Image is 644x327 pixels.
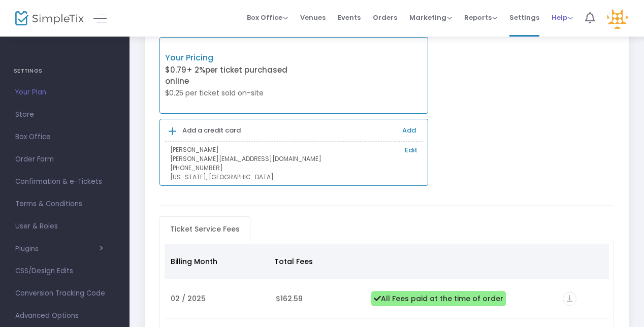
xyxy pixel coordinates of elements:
[14,61,116,81] h4: SETTINGS
[15,108,114,121] span: Store
[164,221,246,237] span: Ticket Service Fees
[552,13,573,22] span: Help
[300,5,326,30] span: Venues
[165,64,294,87] p: $0.79 per ticket purchased online
[371,291,506,306] span: All Fees paid at the time of order
[405,145,417,155] a: Edit
[15,86,114,99] span: Your Plan
[15,198,114,211] span: Terms & Conditions
[15,220,114,233] span: User & Roles
[338,5,361,30] span: Events
[276,293,303,304] span: $162.59
[170,145,418,154] p: [PERSON_NAME]
[165,244,268,279] th: Billing Month
[165,52,294,64] p: Your Pricing
[373,5,397,30] span: Orders
[15,153,114,166] span: Order Form
[15,265,114,278] span: CSS/Design Edits
[170,163,418,173] p: [PHONE_NUMBER]
[268,244,363,279] th: Total Fees
[563,292,576,306] i: vertical_align_bottom
[15,175,114,188] span: Confirmation & e-Tickets
[563,295,576,305] a: vertical_align_bottom
[402,125,416,135] a: Add
[186,64,205,75] span: + 2%
[15,309,114,322] span: Advanced Options
[247,13,288,22] span: Box Office
[15,287,114,300] span: Conversion Tracking Code
[182,125,241,135] b: Add a credit card
[509,5,539,30] span: Settings
[170,173,418,182] p: [US_STATE], [GEOGRAPHIC_DATA]
[15,130,114,144] span: Box Office
[15,245,103,253] button: Plugins
[165,88,294,99] p: $0.25 per ticket sold on-site
[409,13,452,22] span: Marketing
[170,154,418,163] p: [PERSON_NAME][EMAIL_ADDRESS][DOMAIN_NAME]
[171,293,206,304] span: 02 / 2025
[464,13,497,22] span: Reports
